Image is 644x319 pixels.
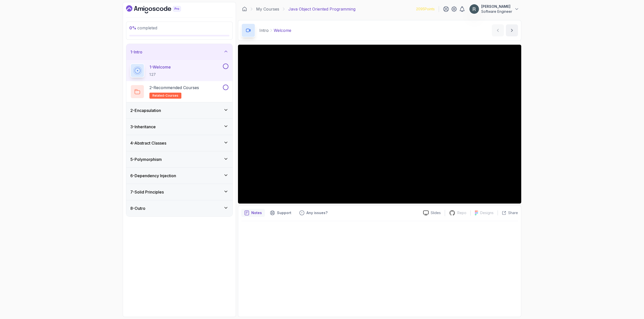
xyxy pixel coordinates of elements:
[126,5,192,13] a: Dashboard
[152,94,178,98] span: related-courses
[469,4,519,14] button: user profile image[PERSON_NAME]Software Engineer
[149,85,199,91] p: 2 - Recommended Courses
[130,107,161,113] h3: 2 - Encapsulation
[256,6,279,12] a: My Courses
[130,140,166,146] h3: 4 - Abstract Classes
[130,205,145,211] h3: 8 - Outro
[481,4,512,9] p: [PERSON_NAME]
[130,173,176,179] h3: 6 - Dependency Injection
[419,210,445,216] a: Slides
[130,63,228,78] button: 1-Welcome1:27
[149,72,171,77] p: 1:27
[130,189,164,195] h3: 7 - Solid Principles
[416,7,435,12] p: 2095 Points
[241,209,265,217] button: notes button
[306,210,328,215] p: Any issues?
[508,210,518,215] p: Share
[288,6,355,12] p: Java Object Oriented Programming
[126,184,232,200] button: 7-Solid Principles
[126,119,232,135] button: 3-Inheritance
[259,27,269,33] p: Intro
[267,209,294,217] button: Support button
[296,209,331,217] button: Feedback button
[130,85,228,99] button: 2-Recommended Coursesrelated-courses
[480,210,494,215] p: Designs
[481,9,512,14] p: Software Engineer
[238,45,521,204] iframe: 1 - Hi
[126,102,232,118] button: 2-Encapsulation
[129,25,157,30] span: completed
[130,124,156,130] h3: 3 - Inheritance
[251,210,262,215] p: Notes
[129,25,136,30] span: 0 %
[498,210,518,215] button: Share
[126,135,232,151] button: 4-Abstract Classes
[506,24,518,36] button: next content
[126,44,232,60] button: 1-Intro
[457,210,466,215] p: Repo
[126,200,232,216] button: 8-Outro
[492,24,504,36] button: previous content
[431,210,441,215] p: Slides
[242,7,247,12] a: Dashboard
[469,4,479,14] img: user profile image
[274,27,291,33] p: Welcome
[277,210,291,215] p: Support
[130,156,162,162] h3: 5 - Polymorphism
[130,49,142,55] h3: 1 - Intro
[126,151,232,167] button: 5-Polymorphism
[126,168,232,184] button: 6-Dependency Injection
[149,64,171,70] p: 1 - Welcome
